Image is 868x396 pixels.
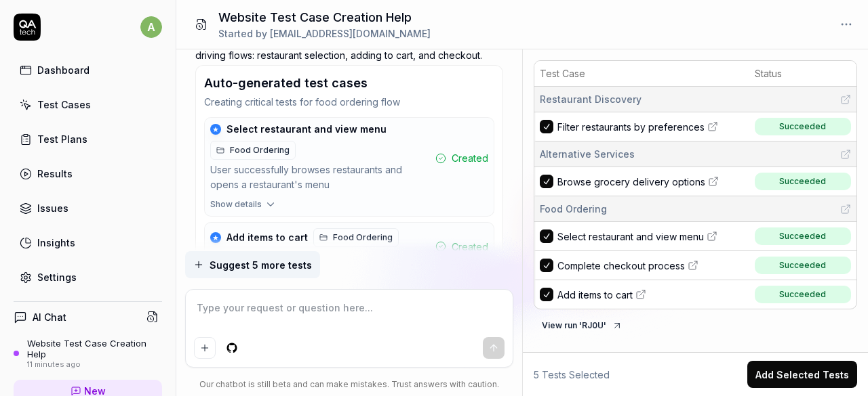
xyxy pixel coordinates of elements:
a: Food Ordering [210,141,296,160]
a: Insights [14,229,162,256]
h4: AI Chat [33,310,66,324]
span: Select restaurant and view menu [557,229,704,244]
a: Settings [14,264,162,290]
div: Settings [37,270,77,284]
div: Succeeded [779,259,826,271]
button: Add Selected Tests [747,361,857,388]
span: Select restaurant and view menu [226,123,387,135]
a: Browse grocery delivery options [557,175,746,189]
span: Suggest 5 more tests [210,258,312,272]
div: Website Test Case Creation Help [27,338,162,360]
a: Issues [14,195,162,221]
div: Test Cases [37,97,91,112]
button: Show details [205,198,494,216]
th: Status [749,61,856,87]
span: Add items to cart [557,288,633,302]
h1: Website Test Case Creation Help [218,8,431,26]
div: Test Plans [37,132,87,146]
p: Creating critical tests for food ordering flow [204,95,494,109]
span: [EMAIL_ADDRESS][DOMAIN_NAME] [270,28,431,39]
div: Dashboard [37,63,90,77]
div: Issues [37,201,68,215]
span: Created [452,151,488,165]
div: Insights [37,236,75,250]
a: Dashboard [14,57,162,83]
a: Add items to cart [557,288,746,302]
div: ★ [210,232,221,243]
div: ★ [210,124,221,135]
div: Results [37,167,73,181]
div: User successfully browses restaurants and opens a restaurant's menu [210,162,430,194]
div: Succeeded [779,175,826,188]
div: Succeeded [779,230,826,242]
th: Test Case [534,61,749,87]
span: Alternative Services [540,147,635,161]
a: Results [14,160,162,187]
div: 11 minutes ago [27,360,162,370]
div: Succeeded [779,288,826,301]
span: Complete checkout process [557,259,685,273]
div: Succeeded [779,120,826,133]
span: a [140,16,162,38]
a: View run 'RJ0U' [534,317,631,331]
a: Complete checkout process [557,259,746,273]
button: Suggest 5 more tests [185,251,320,278]
span: Created [452,240,488,254]
span: Show details [210,198,262,211]
div: User adds food items to their shopping cart [210,250,430,265]
span: Add items to cart [226,232,308,244]
a: Website Test Case Creation Help11 minutes ago [14,338,162,369]
button: a [140,14,162,41]
a: Test Plans [14,126,162,152]
div: Started by [218,26,431,41]
button: ★Add items to cartFood OrderingUser adds food items to their shopping cartCreated [205,223,494,271]
a: Food Ordering [313,228,399,247]
button: Add attachment [194,337,216,359]
a: Select restaurant and view menu [557,229,746,244]
span: Browse grocery delivery options [557,175,705,189]
button: View run 'RJ0U' [534,315,631,336]
button: ★Select restaurant and view menuFood OrderingUser successfully browses restaurants and opens a re... [205,118,494,198]
a: Filter restaurants by preferences [557,120,746,134]
div: Our chatbot is still beta and can make mistakes. Trust answers with caution. [185,378,514,391]
span: Food Ordering [333,232,393,244]
a: Test Cases [14,91,162,118]
span: Filter restaurants by preferences [557,120,705,134]
span: 5 Tests Selected [534,368,610,382]
span: Food Ordering [230,144,290,156]
span: Food Ordering [540,202,607,216]
span: Restaurant Discovery [540,92,642,106]
h3: Auto-generated test cases [204,74,368,92]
